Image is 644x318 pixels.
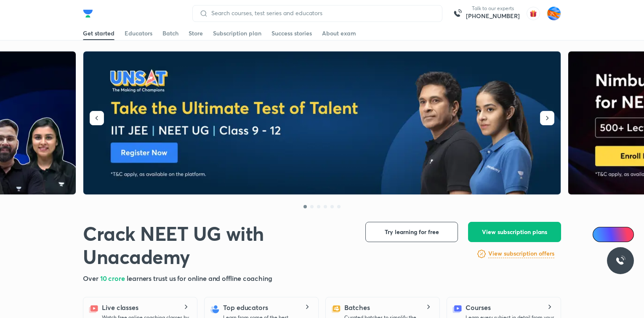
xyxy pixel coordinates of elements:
[162,27,178,40] a: Batch
[83,274,100,283] span: Over
[83,27,114,40] a: Get started
[482,228,547,236] span: View subscription plans
[468,222,561,242] button: View subscription plans
[271,27,312,40] a: Success stories
[208,10,435,16] input: Search courses, test series and educators
[322,29,356,38] div: About exam
[385,228,439,236] span: Try learning for free
[83,29,114,38] div: Get started
[83,8,93,19] img: Company Logo
[593,227,634,242] a: Ai Doubts
[607,231,629,238] span: Ai Doubts
[271,29,312,38] div: Success stories
[466,302,490,313] h5: Courses
[598,231,604,238] img: Icon
[365,222,458,242] button: Try learning for free
[213,29,261,38] div: Subscription plan
[189,27,203,40] a: Store
[223,302,268,313] h5: Top educators
[125,29,152,38] div: Educators
[449,5,466,22] img: call-us
[547,6,561,21] img: Adithya MA
[162,29,178,38] div: Batch
[466,12,520,20] a: [PHONE_NUMBER]
[127,274,272,283] span: learners trust us for online and offline coaching
[322,27,356,40] a: About exam
[102,302,138,313] h5: Live classes
[488,249,554,258] h6: View subscription offers
[213,27,261,40] a: Subscription plan
[466,5,520,12] p: Talk to our experts
[344,302,370,313] h5: Batches
[189,29,203,38] div: Store
[488,249,554,259] a: View subscription offers
[125,27,152,40] a: Educators
[615,256,625,266] img: ttu
[100,274,127,283] span: 10 crore
[527,7,540,20] img: avatar
[83,222,352,268] h1: Crack NEET UG with Unacademy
